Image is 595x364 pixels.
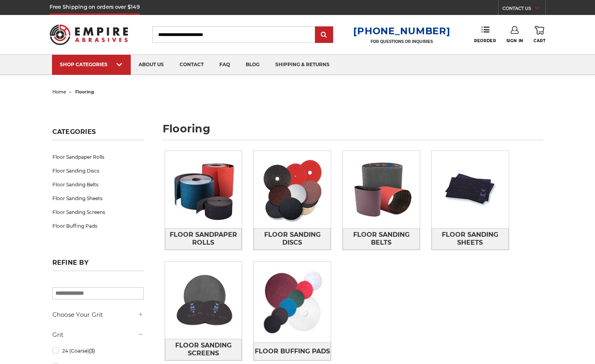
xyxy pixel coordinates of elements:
a: Floor Sanding Sheets [432,228,509,250]
span: Floor Buffing Pads [255,345,330,358]
span: Floor Sanding Belts [343,228,419,249]
img: Floor Sandpaper Rolls [165,151,242,228]
a: Floor Sanding Screens [52,205,144,219]
span: Floor Sanding Screens [165,339,242,360]
h5: Refine by [52,259,144,271]
a: Floor Buffing Pads [254,342,331,360]
a: Floor Sanding Screens [165,339,242,360]
a: 24 (Coarse)(3) [52,344,144,358]
a: Floor Sanding Belts [343,228,420,250]
div: SHOP CATEGORIES [60,61,123,67]
img: Floor Sanding Belts [343,151,420,228]
a: Cart [534,26,545,43]
a: contact [172,55,211,75]
a: Floor Sanding Sheets [52,191,144,205]
a: Floor Sandpaper Rolls [165,228,242,250]
a: Reorder [474,26,496,43]
img: Floor Buffing Pads [254,262,331,342]
span: Floor Sanding Sheets [432,228,508,249]
h5: Categories [52,128,144,140]
a: Floor Sanding Discs [52,164,144,178]
span: (3) [89,348,95,354]
a: blog [238,55,267,75]
span: Floor Sanding Discs [254,228,330,249]
span: Sign In [506,38,523,43]
h5: Choose Your Grit [52,310,144,319]
input: Submit [316,27,332,43]
a: Floor Sanding Discs [254,228,331,250]
a: [PHONE_NUMBER] [353,25,450,37]
a: Floor Sandpaper Rolls [52,150,144,164]
span: flooring [75,89,94,95]
span: Floor Sandpaper Rolls [165,228,242,249]
img: Floor Sanding Sheets [432,151,509,228]
a: about us [131,55,172,75]
img: Floor Sanding Screens [165,262,242,339]
a: faq [211,55,238,75]
h5: Grit [52,330,144,340]
a: Floor Sanding Belts [52,178,144,191]
a: shipping & returns [267,55,337,75]
img: Floor Sanding Discs [254,151,331,228]
p: FOR QUESTIONS OR INQUIRIES [353,39,450,44]
a: home [52,89,66,95]
a: CONTACT US [502,4,545,15]
h1: flooring [163,123,543,140]
span: Cart [534,38,545,43]
a: Floor Buffing Pads [52,219,144,233]
img: Empire Abrasives [50,19,128,50]
span: Reorder [474,38,496,43]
